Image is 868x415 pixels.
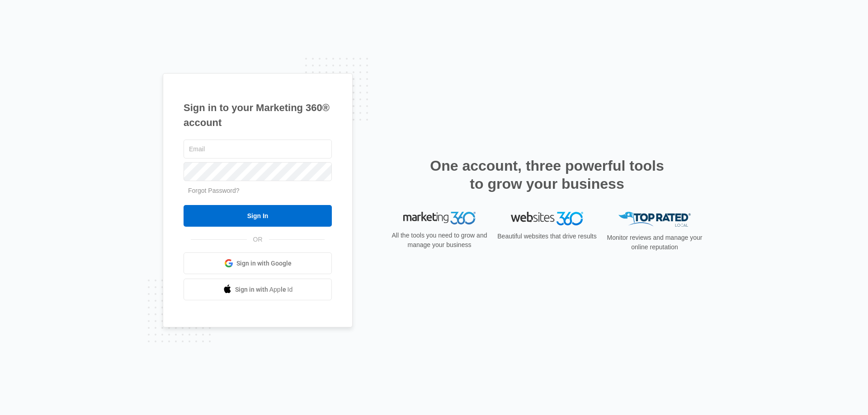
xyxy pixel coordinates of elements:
[184,279,332,300] a: Sign in with Apple Id
[235,285,293,294] span: Sign in with Apple Id
[236,259,292,268] span: Sign in with Google
[184,252,332,274] a: Sign in with Google
[403,212,476,224] img: Marketing 360
[184,205,332,227] input: Sign In
[184,140,332,159] input: Email
[496,232,598,241] p: Beautiful websites that drive results
[184,100,332,130] h1: Sign in to your Marketing 360® account
[511,212,583,225] img: Websites 360
[427,157,667,193] h2: One account, three powerful tools to grow your business
[247,235,269,244] span: OR
[389,231,490,250] p: All the tools you need to grow and manage your business
[618,212,691,227] img: Top Rated Local
[604,233,705,252] p: Monitor reviews and manage your online reputation
[188,187,240,194] a: Forgot Password?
